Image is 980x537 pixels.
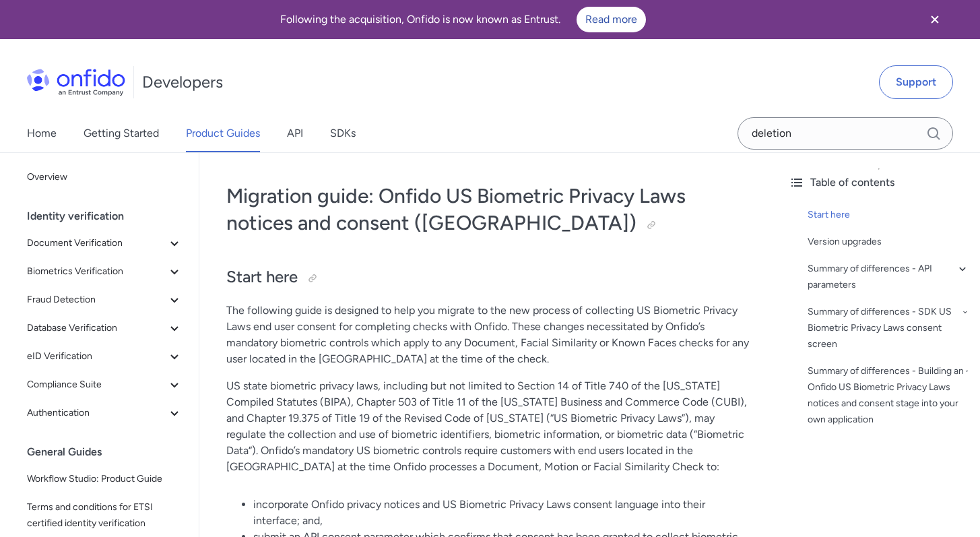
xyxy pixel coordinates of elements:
p: US state biometric privacy laws, including but not limited to Section 14 of Title 740 of the [US_... [226,378,751,475]
a: Overview [22,164,188,191]
a: SDKs [330,115,356,152]
li: incorporate Onfido privacy notices and US Biometric Privacy Laws consent language into their inte... [253,497,751,529]
a: Product Guides [186,115,260,152]
span: Overview [27,169,183,185]
button: Authentication [22,400,188,427]
div: Following the acquisition, Onfido is now known as Entrust. [16,7,910,32]
span: Authentication [27,405,166,421]
div: General Guides [27,439,193,466]
a: Version upgrades [808,234,969,250]
button: Fraud Detection [22,286,188,313]
a: Summary of differences - Building an Onfido US Biometric Privacy Laws notices and consent stage i... [808,363,969,428]
a: Summary of differences - SDK US Biometric Privacy Laws consent screen [808,304,969,352]
a: Getting Started [84,115,159,152]
p: The following guide is designed to help you migrate to the new process of collecting US Biometric... [226,303,751,367]
a: Workflow Studio: Product Guide [22,466,188,493]
button: Database Verification [22,315,188,342]
h1: Migration guide: Onfido US Biometric Privacy Laws notices and consent ([GEOGRAPHIC_DATA]) [226,183,751,236]
div: Table of contents [789,175,969,191]
span: Database Verification [27,320,166,336]
a: Read more [577,7,646,32]
span: Workflow Studio: Product Guide [27,471,183,487]
button: eID Verification [22,343,188,370]
h2: Start here [226,266,751,289]
a: API [287,115,303,152]
a: Support [879,65,953,99]
span: eID Verification [27,348,166,365]
button: Biometrics Verification [22,258,188,285]
span: Biometrics Verification [27,263,166,280]
span: Document Verification [27,235,166,251]
a: Terms and conditions for ETSI certified identity verification [22,494,188,537]
h1: Developers [142,71,223,93]
img: Onfido Logo [27,69,125,96]
span: Fraud Detection [27,292,166,308]
span: Terms and conditions for ETSI certified identity verification [27,499,183,532]
input: Onfido search input field [738,117,953,150]
a: Summary of differences - API parameters [808,261,969,293]
div: Identity verification [27,203,193,230]
span: Compliance Suite [27,377,166,393]
button: Compliance Suite [22,371,188,398]
button: Document Verification [22,230,188,257]
a: Start here [808,207,969,223]
svg: Close banner [927,11,943,28]
button: Close banner [910,3,960,36]
a: Home [27,115,57,152]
